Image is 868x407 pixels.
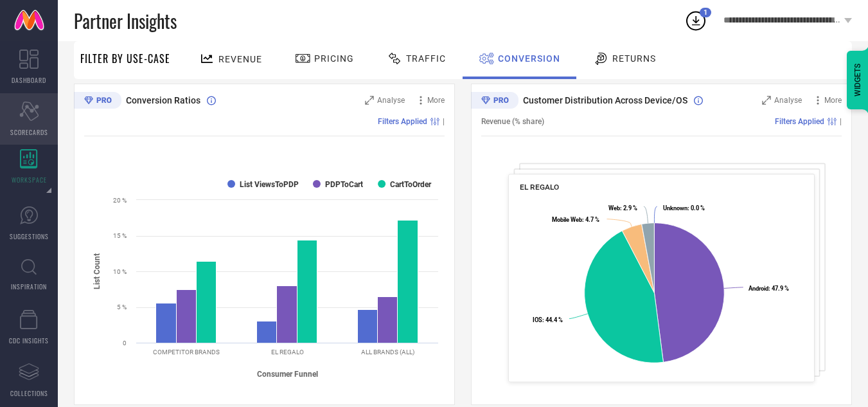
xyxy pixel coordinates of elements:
[9,336,49,345] span: CDC INSIGHTS
[552,216,599,223] text: : 4.7 %
[471,92,518,111] div: Premium
[612,53,656,64] span: Returns
[523,95,687,105] span: Customer Distribution Across Device/OS
[257,370,318,379] tspan: Consumer Funnel
[608,204,637,212] text: : 2.9 %
[481,117,544,126] span: Revenue (% share)
[10,231,49,241] span: SUGGESTIONS
[774,96,802,105] span: Analyse
[113,197,127,204] text: 20 %
[12,75,46,85] span: DASHBOARD
[748,285,789,292] text: : 47.9 %
[704,8,707,17] span: 1
[552,216,582,223] tspan: Mobile Web
[218,54,262,64] span: Revenue
[10,388,48,398] span: COLLECTIONS
[126,95,200,105] span: Conversion Ratios
[153,348,220,356] text: COMPETITOR BRANDS
[775,117,824,126] span: Filters Applied
[748,285,768,292] tspan: Android
[608,204,620,212] tspan: Web
[762,96,771,105] svg: Zoom
[427,96,445,105] span: More
[271,348,304,356] text: EL REGALO
[684,9,707,32] div: Open download list
[113,232,127,239] text: 15 %
[12,175,47,185] span: WORKSPACE
[443,117,445,126] span: |
[361,348,414,356] text: ALL BRANDS (ALL)
[365,96,374,105] svg: Zoom
[93,253,102,289] tspan: List Count
[377,96,405,105] span: Analyse
[840,117,842,126] span: |
[824,96,842,105] span: More
[533,316,542,323] tspan: IOS
[314,53,354,64] span: Pricing
[390,180,432,189] text: CartToOrder
[113,268,127,275] text: 10 %
[240,180,299,189] text: List ViewsToPDP
[498,53,560,64] span: Conversion
[74,92,121,111] div: Premium
[117,303,127,311] text: 5 %
[663,204,705,212] text: : 0.0 %
[123,339,127,347] text: 0
[533,316,563,323] text: : 44.4 %
[10,127,48,137] span: SCORECARDS
[325,180,363,189] text: PDPToCart
[378,117,427,126] span: Filters Applied
[74,8,177,34] span: Partner Insights
[406,53,446,64] span: Traffic
[80,51,170,66] span: Filter By Use-Case
[11,282,47,291] span: INSPIRATION
[663,204,687,212] tspan: Unknown
[520,183,560,192] span: EL REGALO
